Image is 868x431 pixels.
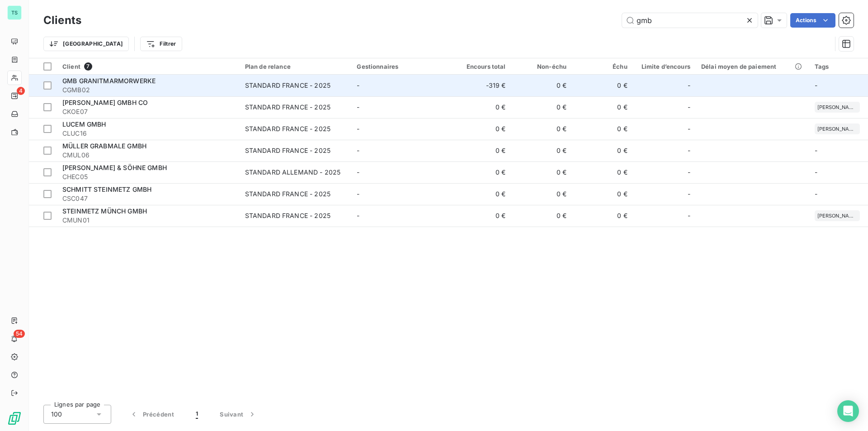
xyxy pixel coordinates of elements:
[572,161,633,183] td: 0 €
[62,107,234,116] span: CKOE07
[185,405,209,424] button: 1
[62,151,234,160] span: CMUL06
[62,99,148,106] span: [PERSON_NAME] GMBH CO
[815,63,863,70] div: Tags
[62,194,234,203] span: CSC047
[688,189,690,199] span: -
[450,96,511,118] td: 0 €
[62,207,147,215] span: STEINMETZ MÜNCH GMBH
[357,125,359,133] span: -
[357,190,359,198] span: -
[688,103,690,112] span: -
[511,140,572,161] td: 0 €
[245,103,330,112] div: STANDARD FRANCE - 2025
[17,87,25,95] span: 4
[450,205,511,227] td: 0 €
[357,147,359,154] span: -
[62,172,234,181] span: CHEC05
[837,400,859,422] div: Open Intercom Messenger
[245,168,341,177] div: STANDARD ALLEMAND - 2025
[7,5,22,20] div: TS
[815,147,817,154] span: -
[118,405,185,424] button: Précédent
[209,405,268,424] button: Suivant
[245,124,330,133] div: STANDARD FRANCE - 2025
[572,205,633,227] td: 0 €
[511,75,572,96] td: 0 €
[62,77,156,85] span: GMB GRANITMARMORWERKE
[701,63,804,70] div: Délai moyen de paiement
[43,12,81,28] h3: Clients
[817,213,857,218] span: [PERSON_NAME]
[245,211,330,220] div: STANDARD FRANCE - 2025
[450,140,511,161] td: 0 €
[572,96,633,118] td: 0 €
[357,103,359,111] span: -
[511,205,572,227] td: 0 €
[688,168,690,177] span: -
[572,75,633,96] td: 0 €
[511,96,572,118] td: 0 €
[572,183,633,205] td: 0 €
[517,63,567,70] div: Non-échu
[62,120,106,128] span: LUCEM GMBH
[450,75,511,96] td: -319 €
[245,81,330,90] div: STANDARD FRANCE - 2025
[790,13,835,28] button: Actions
[511,118,572,140] td: 0 €
[815,168,817,176] span: -
[357,63,445,70] div: Gestionnaires
[688,146,690,155] span: -
[511,183,572,205] td: 0 €
[43,37,129,51] button: [GEOGRAPHIC_DATA]
[357,212,359,219] span: -
[688,81,690,90] span: -
[688,211,690,220] span: -
[62,85,234,95] span: CGMB02
[62,164,167,171] span: [PERSON_NAME] & SÖHNE GMBH
[815,190,817,198] span: -
[572,118,633,140] td: 0 €
[62,216,234,225] span: CMUN01
[456,63,506,70] div: Encours total
[450,183,511,205] td: 0 €
[7,89,21,103] a: 4
[638,63,690,70] div: Limite d’encours
[572,140,633,161] td: 0 €
[62,63,80,70] span: Client
[196,410,198,419] span: 1
[817,104,857,110] span: [PERSON_NAME]
[450,118,511,140] td: 0 €
[511,161,572,183] td: 0 €
[688,124,690,133] span: -
[14,330,25,338] span: 54
[357,81,359,89] span: -
[357,168,359,176] span: -
[817,126,857,132] span: [PERSON_NAME]
[140,37,182,51] button: Filtrer
[62,129,234,138] span: CLUC16
[815,81,817,89] span: -
[577,63,627,70] div: Échu
[62,185,151,193] span: SCHMITT STEINMETZ GMBH
[62,142,146,150] span: MÜLLER GRABMALE GMBH
[622,13,758,28] input: Rechercher
[7,411,22,426] img: Logo LeanPay
[245,189,330,199] div: STANDARD FRANCE - 2025
[51,410,62,419] span: 100
[450,161,511,183] td: 0 €
[245,146,330,155] div: STANDARD FRANCE - 2025
[245,63,346,70] div: Plan de relance
[84,62,92,71] span: 7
